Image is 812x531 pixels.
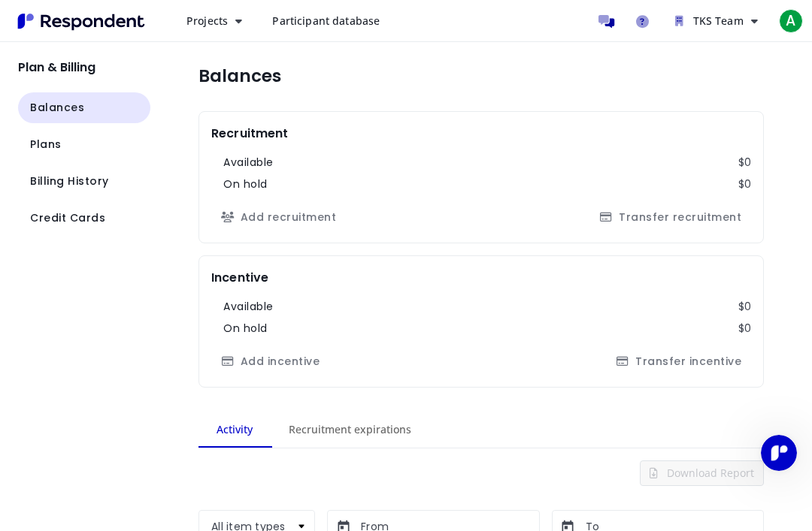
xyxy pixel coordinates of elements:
button: TKS Team [663,8,770,35]
md-tab-item: Recruitment expirations [271,412,429,448]
span: Buying recruitment has been paused while your account is under review. Review can take 1-3 busine... [211,210,346,224]
button: Projects [174,8,254,35]
button: Navigate to Plans [18,129,150,160]
span: A [779,9,803,33]
span: Participant database [272,14,380,28]
dd: $0 [738,321,752,336]
span: Buying incentive has been paused while your account is under review. Review can take 1-3 business... [211,354,329,368]
dt: Available [223,155,274,170]
dd: $0 [738,176,752,192]
dd: $0 [738,155,752,170]
dt: Available [223,299,274,315]
a: Help and support [627,6,657,36]
button: A [776,8,806,35]
span: Transferring recruitment has been paused while your account is under review. Review can take 1-3 ... [590,210,752,224]
span: Plans [30,137,62,152]
span: Transferring incentive has been paused while your account is under review. Review can take 1-3 bu... [607,354,752,368]
h2: Incentive [211,268,268,287]
span: Projects [186,14,228,28]
button: Transfer recruitment [590,204,752,231]
md-tab-item: Activity [198,412,271,448]
button: Navigate to Balances [18,92,150,123]
img: Respondent [12,9,150,34]
button: Download Report [640,460,764,486]
button: Transfer incentive [607,348,752,375]
button: Add incentive [211,348,329,375]
button: Navigate to Credit Cards [18,203,150,234]
dt: On hold [223,176,268,192]
h2: Recruitment [211,124,289,143]
span: Balances [30,100,84,116]
h1: Balances [198,66,281,87]
span: Credit Cards [30,210,105,226]
iframe: Intercom live chat [761,435,797,471]
dd: $0 [738,299,752,315]
a: Message participants [591,6,621,36]
span: TKS Team [693,14,744,28]
a: Participant database [260,8,392,35]
h2: Plan & Billing [18,60,150,74]
span: Billing History [30,173,109,189]
dt: On hold [223,321,268,336]
span: Download Report [664,466,754,480]
button: Add recruitment [211,204,346,231]
button: Navigate to Billing History [18,166,150,197]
